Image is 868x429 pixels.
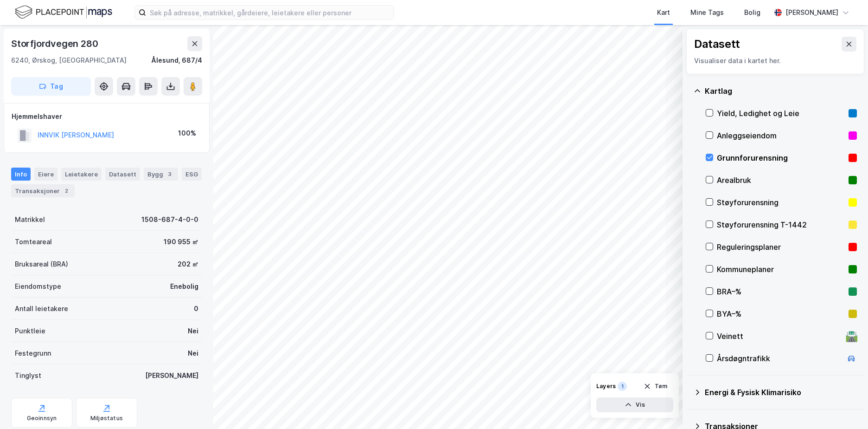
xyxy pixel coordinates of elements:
div: Nei [188,348,198,359]
div: Kartlag [705,85,857,97]
div: Datasett [694,37,740,52]
div: 190 955 ㎡ [164,236,198,247]
div: Eiere [34,168,57,181]
div: Matrikkel [15,214,45,225]
div: Yield, Ledighet og Leie [717,108,845,119]
button: Tag [11,77,91,96]
button: Vis [596,397,673,412]
div: Miljøstatus [90,415,123,422]
button: Tøm [638,379,673,394]
div: Anleggseiendom [717,130,845,141]
div: Tomteareal [15,236,52,247]
div: Støyforurensning [717,197,845,208]
div: Transaksjoner [11,184,75,197]
div: Årsdøgntrafikk [717,353,842,364]
div: Ålesund, 687/4 [151,55,202,66]
div: [PERSON_NAME] [145,370,198,381]
div: Bygg [144,168,178,181]
div: Datasett [105,168,140,181]
div: Info [11,168,31,181]
div: 202 ㎡ [178,259,198,270]
div: [PERSON_NAME] [785,7,838,18]
div: Nei [188,325,198,337]
div: Geoinnsyn [27,415,57,422]
div: Kart [657,7,670,18]
div: Bruksareal (BRA) [15,259,68,270]
div: 100% [178,128,196,139]
div: 6240, Ørskog, [GEOGRAPHIC_DATA] [11,55,127,66]
div: Antall leietakere [15,303,68,314]
div: Tinglyst [15,370,41,381]
div: Leietakere [61,168,102,181]
div: Veinett [717,331,842,342]
div: 3 [165,169,174,179]
input: Søk på adresse, matrikkel, gårdeiere, leietakere eller personer [146,6,394,19]
div: Kommuneplaner [717,264,845,275]
div: BRA–% [717,286,845,297]
div: 0 [194,303,198,314]
div: Energi & Fysisk Klimarisiko [705,387,857,398]
div: 1 [618,382,627,391]
div: 2 [62,186,71,195]
div: ESG [182,168,202,181]
img: logo.f888ab2527a4732fd821a326f86c7f29.svg [15,4,112,20]
div: Grunnforurensning [717,152,845,163]
div: Støyforurensning T-1442 [717,219,845,230]
div: Hjemmelshaver [12,111,202,122]
div: Reguleringsplaner [717,241,845,253]
div: Eiendomstype [15,281,61,292]
div: 🛣️ [845,330,858,342]
iframe: Chat Widget [822,384,868,429]
div: Bolig [744,7,760,18]
div: Enebolig [170,281,198,292]
div: Storfjordvegen 280 [11,36,100,51]
div: Festegrunn [15,348,51,359]
div: BYA–% [717,308,845,319]
div: Punktleie [15,325,45,337]
div: Visualiser data i kartet her. [694,55,856,66]
div: Mine Tags [690,7,724,18]
div: Arealbruk [717,175,845,186]
div: Layers [596,383,616,390]
div: 1508-687-4-0-0 [141,214,198,225]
